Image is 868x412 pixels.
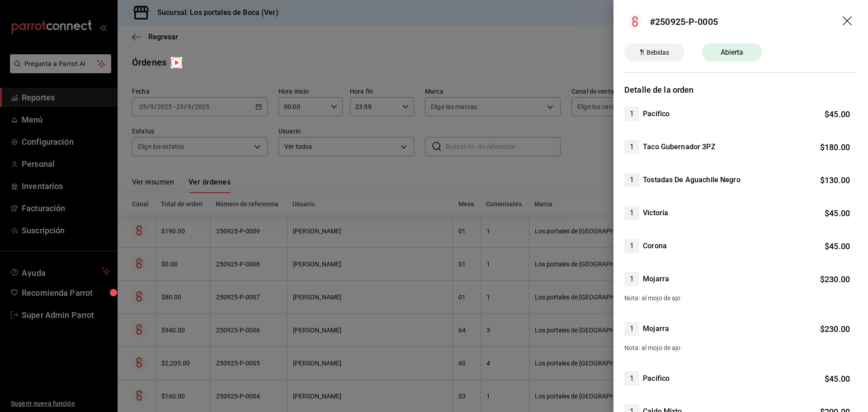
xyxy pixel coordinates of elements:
span: $ 230.00 [820,324,850,334]
h4: Corona [643,241,667,251]
span: Nota: al mojo de ajo [624,294,681,302]
span: 1 [624,373,639,384]
img: Tooltip marker [171,57,182,68]
span: 1 [624,109,639,119]
span: 1 [624,208,639,218]
h4: Pacifico [643,109,670,119]
span: Bebidas [643,48,673,57]
span: 1 [624,241,639,251]
span: 1 [624,323,639,334]
h4: Victoria [643,208,668,218]
span: 1 [624,175,639,185]
span: $ 230.00 [820,275,850,284]
span: $ 180.00 [820,142,850,152]
h3: Detalle de la orden [624,84,857,96]
span: Abierta [715,47,749,58]
span: Nota: al mojo de ajo [624,344,681,351]
button: drag [843,16,854,27]
h4: Mojarra [643,274,669,284]
span: $ 45.00 [825,109,850,119]
h4: Pacifico [643,373,670,384]
span: $ 130.00 [820,175,850,185]
h4: Tostadas De Aguachile Negro [643,175,741,185]
span: $ 45.00 [825,374,850,384]
span: 1 [624,274,639,284]
h4: Taco Gubernador 3PZ [643,142,716,152]
span: $ 45.00 [825,208,850,218]
span: 1 [624,142,639,152]
span: $ 45.00 [825,242,850,251]
h4: Mojarra [643,323,669,334]
div: #250925-P-0005 [650,15,718,28]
